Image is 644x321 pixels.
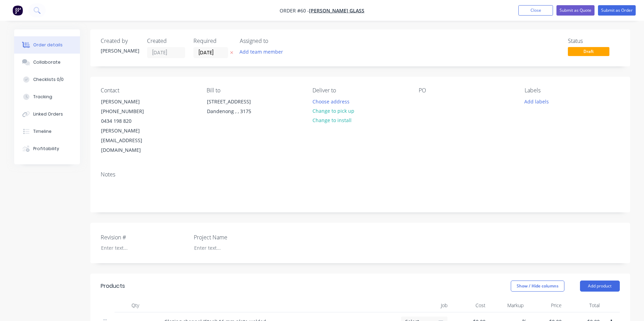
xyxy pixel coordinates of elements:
div: Required [193,38,232,44]
div: Created [147,38,185,44]
div: [PERSON_NAME] [101,47,139,54]
div: Checklists 0/0 [33,76,64,83]
div: Deliver to [312,87,407,94]
div: Markup [488,299,526,312]
div: Price [526,299,564,312]
div: Job [398,299,450,312]
div: Products [101,282,125,290]
button: Checklists 0/0 [14,71,80,88]
button: Profitability [14,140,80,157]
button: Change to pick up [309,106,358,116]
div: Order details [33,42,63,48]
div: [PHONE_NUMBER] [101,107,158,116]
img: Factory [12,5,23,16]
button: Tracking [14,88,80,106]
button: Add team member [236,47,287,56]
div: [PERSON_NAME][EMAIL_ADDRESS][DOMAIN_NAME] [101,126,158,155]
label: Revision # [101,233,187,241]
button: Show / Hide columns [511,281,564,292]
span: Draft [568,47,609,56]
div: Timeline [33,128,52,135]
div: Linked Orders [33,111,63,117]
span: Order #60 - [280,7,309,14]
button: Submit as Quote [556,5,595,16]
div: [STREET_ADDRESS]Dandenong , , 3175 [201,97,270,119]
button: Add labels [521,97,553,106]
button: Close [518,5,553,16]
button: Add team member [240,47,287,56]
div: Dandenong , , 3175 [207,107,264,116]
div: PO [419,87,514,94]
button: Submit as Order [598,5,636,16]
button: Choose address [309,97,353,106]
div: Collaborate [33,59,61,65]
div: Cost [450,299,488,312]
button: Change to install [309,116,355,125]
div: [PERSON_NAME][PHONE_NUMBER]0434 198 820[PERSON_NAME][EMAIL_ADDRESS][DOMAIN_NAME] [95,97,164,155]
div: [PERSON_NAME] [101,97,158,107]
div: Notes [101,171,620,178]
a: [PERSON_NAME] Glass [309,7,364,14]
button: Order details [14,36,80,54]
button: Add product [580,281,620,292]
div: Contact [101,87,196,94]
button: Collaborate [14,54,80,71]
div: Assigned to [240,38,309,44]
label: Project Name [194,233,280,241]
button: Timeline [14,123,80,140]
div: Profitability [33,146,59,152]
div: Labels [525,87,619,94]
div: 0434 198 820 [101,116,158,126]
div: [STREET_ADDRESS] [207,97,264,107]
button: Linked Orders [14,106,80,123]
div: Total [564,299,602,312]
div: Bill to [207,87,301,94]
div: Qty [115,299,156,312]
div: Created by [101,38,139,44]
div: Tracking [33,94,52,100]
div: Status [568,38,620,44]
